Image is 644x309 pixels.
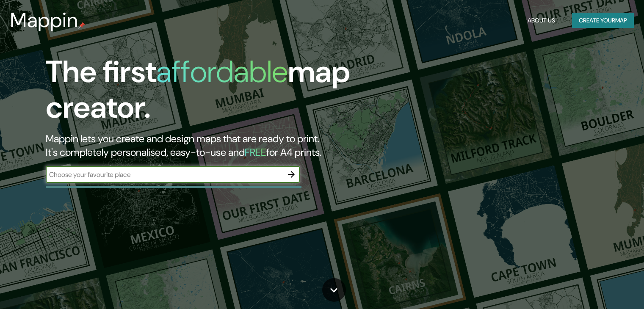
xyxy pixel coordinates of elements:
button: About Us [524,13,558,28]
h1: affordable [156,52,288,91]
h5: FREE [245,146,266,159]
h2: Mappin lets you create and design maps that are ready to print. It's completely personalised, eas... [46,132,368,159]
h1: The first map creator. [46,54,368,132]
input: Choose your favourite place [46,170,283,179]
button: Create yourmap [572,13,634,28]
h3: Mappin [10,8,78,32]
img: mappin-pin [78,22,85,29]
